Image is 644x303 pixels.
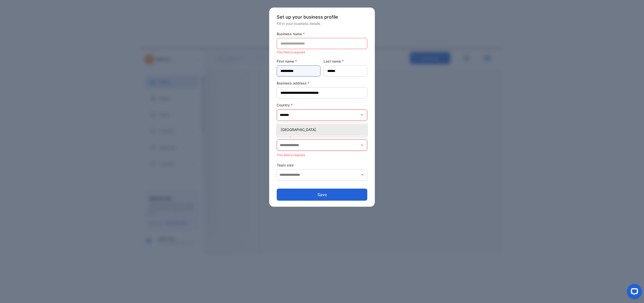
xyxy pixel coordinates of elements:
[277,31,367,36] label: Business name
[324,59,367,64] label: Last name
[277,152,367,158] p: This field is required
[277,49,367,56] p: This field is required
[277,102,367,108] label: Country
[277,189,367,201] button: Save
[277,59,320,64] label: First name
[277,162,367,168] label: Team size
[277,80,367,86] label: Business address
[277,122,367,128] p: This field is required
[277,14,367,20] p: Set up your business profile
[281,127,365,132] p: [GEOGRAPHIC_DATA]
[277,21,367,26] p: Fill in your business details
[623,282,644,303] iframe: LiveChat chat widget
